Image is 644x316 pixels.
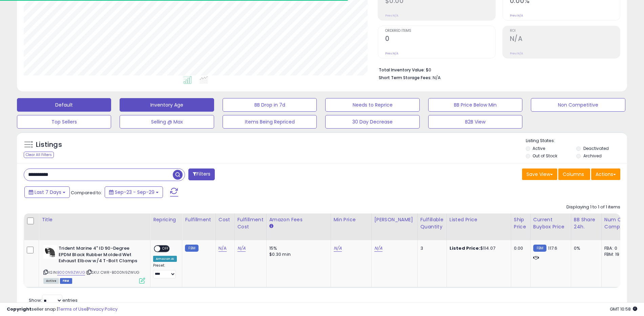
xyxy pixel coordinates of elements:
div: FBA: 0 [604,245,627,251]
a: N/A [374,245,382,252]
div: Fulfillment [185,216,212,223]
a: N/A [334,245,342,252]
div: Clear All Filters [24,152,54,158]
button: Last 7 Days [24,186,70,198]
span: | SKU: CWR-B000N9ZWUG [86,270,140,275]
span: All listings currently available for purchase on Amazon [43,278,59,284]
span: 2025-10-7 10:58 GMT [610,306,637,312]
span: Columns [563,171,584,178]
small: Prev: N/A [385,51,398,55]
span: Ordered Items [385,29,495,33]
a: N/A [237,245,246,252]
strong: Copyright [7,306,32,312]
div: $0.30 min [269,251,326,257]
div: [PERSON_NAME] [374,216,415,223]
span: Sep-23 - Sep-29 [115,189,154,196]
button: Columns [558,168,590,180]
div: seller snap | | [7,306,118,313]
div: BB Share 24h. [574,216,599,230]
div: Title [42,216,147,223]
a: N/A [219,245,227,252]
small: Prev: N/A [510,51,523,55]
div: FBM: 19 [604,251,627,257]
a: Terms of Use [58,306,87,312]
small: Amazon Fees. [269,223,273,229]
h2: N/A [510,35,620,44]
button: Save View [522,168,557,180]
button: Items Being Repriced [223,115,317,129]
a: B000N9ZWUG [57,270,85,275]
small: FBM [533,245,546,252]
span: FBM [60,278,72,284]
div: Listed Price [450,216,508,223]
div: Amazon AI [153,256,177,262]
div: Amazon Fees [269,216,328,223]
span: Compared to: [71,189,102,196]
span: ROI [510,29,620,33]
div: Current Buybox Price [533,216,568,230]
button: Top Sellers [17,115,111,129]
button: Filters [188,168,215,180]
div: Fulfillable Quantity [420,216,444,230]
button: B2B View [428,115,522,129]
div: 0.00 [514,245,525,251]
span: Last 7 Days [35,189,61,196]
img: 31S14WvTZdL._SL40_.jpg [43,245,57,259]
button: Needs to Reprice [325,98,419,112]
div: Repricing [153,216,179,223]
div: Preset: [153,263,177,278]
b: Short Term Storage Fees: [379,75,432,81]
div: 0% [574,245,596,251]
small: FBM [185,245,198,252]
button: Sep-23 - Sep-29 [105,186,163,198]
b: Total Inventory Value: [379,67,425,73]
button: Non Competitive [531,98,625,112]
h5: Listings [36,140,62,150]
div: Fulfillment Cost [237,216,264,230]
button: 30 Day Decrease [325,115,419,129]
div: Displaying 1 to 1 of 1 items [566,204,620,210]
span: OFF [160,246,171,252]
button: Actions [591,168,620,180]
p: Listing States: [526,138,627,144]
label: Deactivated [583,145,609,151]
small: Prev: N/A [510,14,523,18]
button: Inventory Age [120,98,214,112]
a: Privacy Policy [88,306,118,312]
div: Ship Price [514,216,527,230]
h2: 0 [385,35,495,44]
b: Trident Marine 4" ID 90-Degree EPDM Black Rubber Molded Wet Exhaust Elbow w/4 T-Bolt Clamps [59,245,141,266]
small: Prev: N/A [385,14,398,18]
div: Num of Comp. [604,216,629,230]
div: ASIN: [43,245,145,283]
b: Listed Price: [450,245,480,251]
li: $0 [379,65,615,73]
span: 117.6 [548,245,557,251]
button: BB Drop in 7d [223,98,317,112]
button: BB Price Below Min [428,98,522,112]
label: Archived [583,153,602,159]
div: Cost [219,216,232,223]
div: $114.07 [450,245,506,251]
span: N/A [433,74,441,81]
div: Min Price [334,216,369,223]
label: Active [533,145,545,151]
div: 15% [269,245,326,251]
div: 3 [420,245,441,251]
button: Default [17,98,111,112]
button: Selling @ Max [120,115,214,129]
label: Out of Stock [533,153,557,159]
